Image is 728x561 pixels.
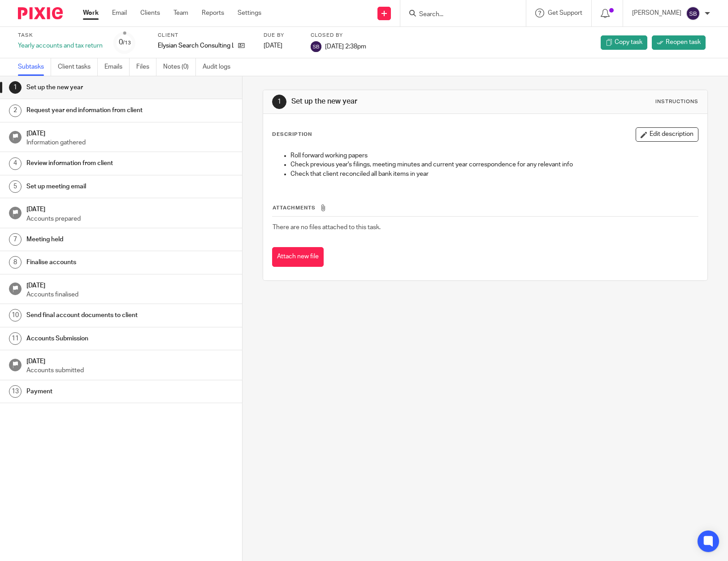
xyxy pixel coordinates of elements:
img: svg%3E [686,6,700,21]
a: Email [112,9,127,17]
a: Settings [238,9,261,17]
div: 7 [9,233,22,246]
h1: Meeting held [26,233,165,246]
small: /13 [123,40,131,45]
label: Task [18,32,103,39]
span: Get Support [548,10,582,16]
h1: Set up the new year [291,97,504,106]
span: [DATE] 2:38pm [325,43,366,49]
img: Pixie [18,7,63,19]
div: 8 [9,256,22,269]
a: Clients [140,9,160,17]
p: Check previous year's filings, meeting minutes and current year correspondence for any relevant info [290,160,698,169]
h1: [DATE] [26,355,234,366]
h1: Payment [26,385,165,398]
div: Yearly accounts and tax return [18,41,103,50]
p: Accounts prepared [26,214,234,223]
div: 5 [9,180,22,193]
a: Reopen task [652,35,706,50]
a: Reports [202,9,224,17]
button: Attach new file [272,247,324,267]
h1: [DATE] [26,127,234,138]
label: Due by [264,32,299,39]
p: Information gathered [26,138,234,147]
label: Client [158,32,252,39]
div: Instructions [655,98,698,105]
h1: Set up meeting email [26,180,165,193]
div: 10 [9,309,22,322]
p: Elysian Search Consulting Ltd [158,41,234,50]
p: Accounts finalised [26,290,234,299]
p: [PERSON_NAME] [632,9,681,17]
p: Accounts submitted [26,366,234,375]
p: Description [272,131,312,138]
a: Copy task [601,35,647,50]
a: Notes (0) [163,58,196,76]
div: 1 [272,95,286,109]
a: Audit logs [203,58,237,76]
span: Copy task [615,38,642,47]
label: Closed by [311,32,366,39]
div: 11 [9,332,22,345]
h1: Send final account documents to client [26,309,165,322]
div: 0 [119,37,131,48]
a: Client tasks [58,58,98,76]
a: Team [173,9,188,17]
span: There are no files attached to this task. [273,224,381,230]
h1: Finalise accounts [26,256,165,269]
h1: Review information from client [26,157,165,170]
a: Emails [104,58,130,76]
div: 13 [9,385,22,398]
div: 2 [9,104,22,117]
span: Attachments [273,205,316,210]
span: Reopen task [666,38,701,47]
input: Search [418,11,499,19]
a: Subtasks [18,58,51,76]
h1: Request year end information from client [26,104,165,117]
p: Check that client reconciled all bank items in year [290,170,698,178]
h1: [DATE] [26,279,234,290]
a: Work [83,9,99,17]
button: Edit description [636,127,698,142]
div: 1 [9,81,22,94]
div: 4 [9,157,22,170]
img: svg%3E [311,41,321,52]
h1: Set up the new year [26,81,165,94]
div: [DATE] [264,41,299,50]
h1: [DATE] [26,203,234,214]
h1: Accounts Submission [26,332,165,345]
p: Roll forward working papers [290,151,698,160]
a: Files [136,58,156,76]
